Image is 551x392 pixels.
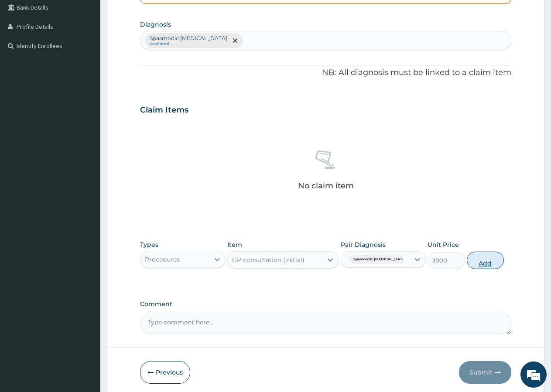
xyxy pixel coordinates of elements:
[140,241,158,249] label: Types
[232,256,305,264] div: GP consultation (initial)
[45,49,147,60] div: Chat with us now
[227,240,242,249] label: Item
[341,240,386,249] label: Pair Diagnosis
[145,255,180,264] div: Procedures
[51,110,120,198] span: We're online!
[143,4,164,25] div: Minimize live chat window
[150,42,227,46] small: Confirmed
[298,181,354,190] p: No claim item
[467,252,504,269] button: Add
[231,37,239,44] span: remove selection option
[349,255,411,264] span: Spasmodic [MEDICAL_DATA]
[428,240,459,249] label: Unit Price
[140,300,511,308] label: Comment
[140,106,188,115] h3: Claim Items
[150,35,227,42] p: Spasmodic [MEDICAL_DATA]
[4,238,166,269] textarea: Type your message and hit 'Enter'
[140,361,190,384] button: Previous
[16,44,35,65] img: d_794563401_company_1708531726252_794563401
[140,67,511,78] p: NB: All diagnosis must be linked to a claim item
[140,20,171,29] label: Diagnosis
[459,361,511,384] button: Submit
